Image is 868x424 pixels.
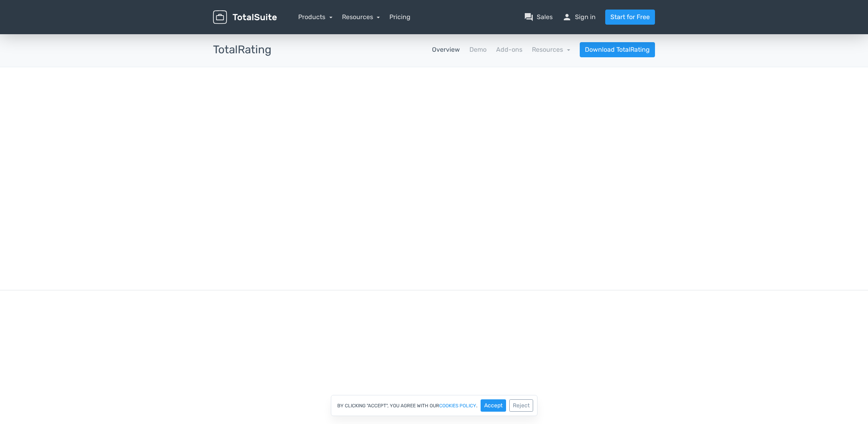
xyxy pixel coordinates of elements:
[432,45,460,54] a: Overview
[298,13,332,21] a: Products
[562,12,596,22] a: personSign in
[524,12,534,22] span: question_answer
[481,399,506,412] button: Accept
[469,45,487,54] a: Demo
[331,395,538,416] div: By clicking "Accept", you agree with our .
[439,403,476,408] a: cookies policy
[389,12,411,22] a: Pricing
[524,12,553,22] a: question_answerSales
[605,10,655,25] a: Start for Free
[509,399,533,412] button: Reject
[580,42,655,57] a: Download TotalRating
[562,12,572,22] span: person
[213,10,277,24] img: TotalSuite for WordPress
[496,45,522,54] a: Add-ons
[213,44,272,56] h3: TotalRating
[532,46,570,53] a: Resources
[342,13,380,21] a: Resources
